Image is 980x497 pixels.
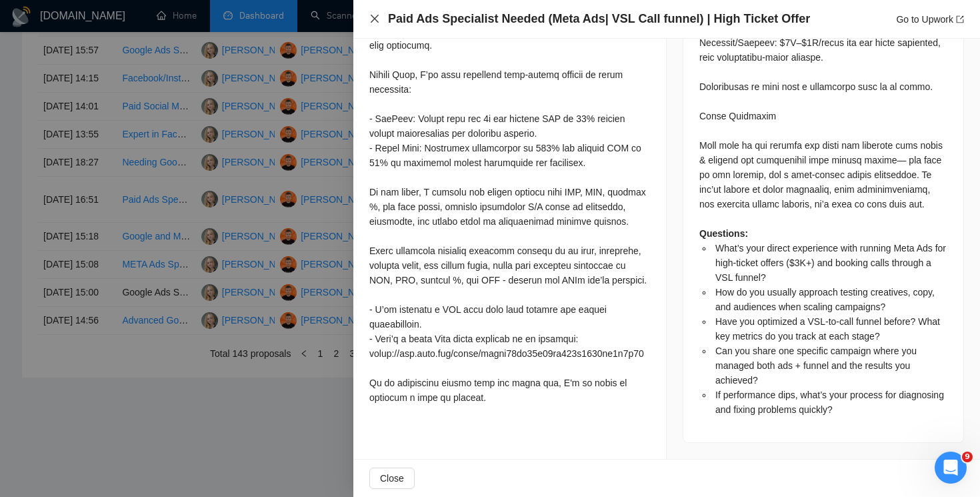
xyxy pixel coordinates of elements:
[388,11,810,27] h4: Paid Ads Specialist Needed (Meta Ads| VSL Call funnel) | High Ticket Offer
[715,316,940,342] span: Have you optimized a VSL-to-call funnel before? What key metrics do you track at each stage?
[715,346,917,386] span: Can you share one specific campaign where you managed both ads + funnel and the results you achie...
[369,13,380,24] span: close
[956,15,964,23] span: export
[962,452,973,462] span: 9
[369,13,380,25] button: Close
[935,452,967,484] iframe: Intercom live chat
[715,390,944,415] span: If performance dips, what’s your process for diagnosing and fixing problems quickly?
[896,14,964,25] a: Go to Upworkexport
[699,228,748,239] strong: Questions:
[369,468,415,489] button: Close
[715,287,935,312] span: How do you usually approach testing creatives, copy, and audiences when scaling campaigns?
[715,243,946,283] span: What’s your direct experience with running Meta Ads for high-ticket offers ($3K+) and booking cal...
[380,471,404,486] span: Close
